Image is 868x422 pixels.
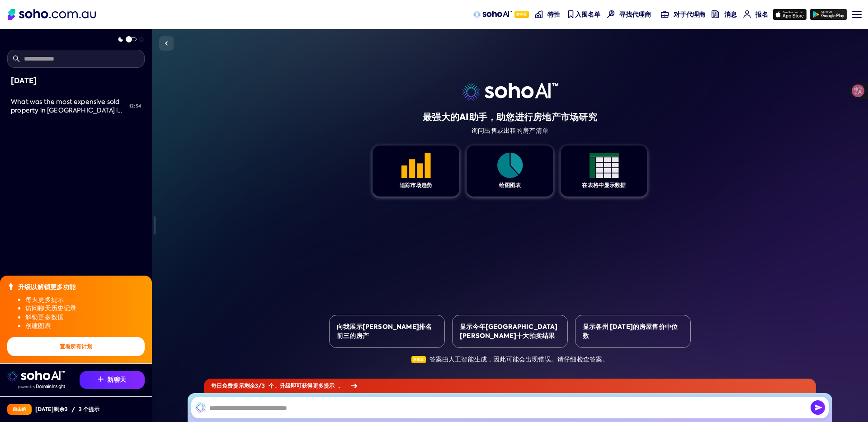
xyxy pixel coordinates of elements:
[712,10,719,18] img: 新闻导航图标
[582,181,626,189] font: 在表格中显示数据
[25,322,51,330] font: 创建图表
[161,38,172,49] img: 侧边栏切换图标
[351,384,357,388] img: 箭头图标
[773,9,807,20] img: 应用商店图标
[60,342,92,350] font: 查看所有计划
[18,384,65,389] img: 数据由 Domain Insight 提供
[8,9,96,20] img: 苏荷区标志
[126,96,145,116] div: 12:54
[811,400,825,415] button: 发送
[13,406,26,413] font: 自由的
[35,405,65,413] font: [DATE]剩余
[661,10,669,18] img: 代理导航图标
[11,98,126,115] div: What was the most expensive sold property in Perth in the past 12 months?
[25,295,64,304] font: 每天更多提示
[755,10,768,19] font: 报名
[7,337,145,356] button: 查看所有计划
[499,181,521,189] font: 绘图图表
[811,400,825,415] img: 发送图标
[724,10,737,19] font: 消息
[7,371,65,382] img: sohoai 徽标
[7,92,126,121] a: What was the most expensive sold property in [GEOGRAPHIC_DATA] in the past 12 months?
[462,83,558,101] img: sohoai 徽标
[413,357,424,362] font: 测试版
[590,153,619,178] img: 功能 1 图标
[195,402,206,413] img: SohoAI 标志黑色
[269,382,274,389] font: 个
[65,405,68,413] font: 3
[18,282,76,291] font: 升级以解锁更多功能
[674,10,705,19] font: 对于代理商
[337,322,432,340] font: 向我展示[PERSON_NAME]排名前三的房产
[98,376,104,382] img: 推荐图标
[400,181,433,189] font: 追踪市场趋势
[473,11,512,18] img: sohoAI 徽标
[25,313,64,321] font: 解锁更多数据
[211,382,265,389] font: 每日免费提示剩余3/3
[607,10,615,18] img: 查找代理图标
[472,127,548,135] font: 询问出售或出租的房产清单
[495,153,525,178] img: 功能 1 图标
[401,153,431,178] img: 功能 1 图标
[535,10,543,18] img: 属性导航图标
[575,10,600,19] font: 入围名单
[11,75,141,87] div: [DATE]
[516,12,527,17] font: 测试版
[423,110,597,124] font: 最强大的AI助手，助您进行房地产市场研究
[80,371,145,389] button: 新聊天
[338,382,344,389] font: 。
[567,10,575,18] img: 候选名单导航图标
[107,375,127,384] font: 新聊天
[583,322,678,340] font: 显示各州 [DATE]的房屋售价中位数
[71,406,75,413] font: /
[274,382,335,389] font: 。升级即可获得更多提示
[743,10,751,18] img: 代理导航图标
[810,9,847,20] img: 谷歌播放图标
[25,304,76,312] font: 访问聊天历史记录
[7,283,14,290] img: 升级图标
[11,98,122,123] span: What was the most expensive sold property in [GEOGRAPHIC_DATA] in the past 12 months?
[460,322,558,340] font: 显示今年[GEOGRAPHIC_DATA][PERSON_NAME]十大拍卖结果
[429,355,609,363] font: 答案由人工智能生成，因此可能会出现错误。请仔细检查答案。
[547,10,560,19] font: 特性
[79,405,99,413] font: 3 个提示
[619,10,651,19] font: 寻找代理商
